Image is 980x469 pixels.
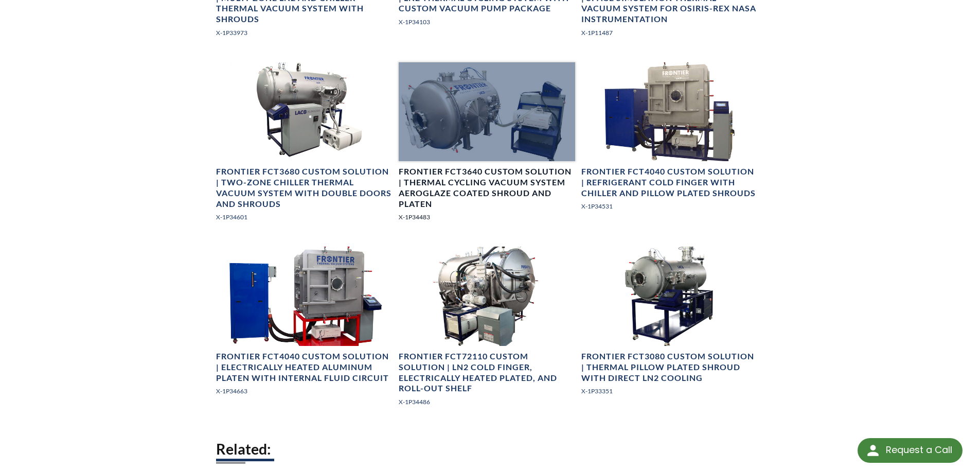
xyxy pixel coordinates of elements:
[216,440,764,459] h2: Related:
[581,62,758,220] a: Vacuum Chamber with chillerFrontier FCT4040 Custom Solution | Refrigerant Cold Finger with Chille...
[216,351,393,383] h4: Frontier FCT4040 Custom Solution | Electrically Heated Aluminum Platen with Internal Fluid Circuit
[865,442,881,459] img: round button
[216,28,393,38] p: X-1P33973
[581,28,758,38] p: X-1P11487
[399,247,575,415] a: Cylindrical vacuum chamberFrontier FCT72110 Custom Solution | LN2 Cold Finger, Electrically Heate...
[399,166,575,209] h4: Frontier FCT3640 Custom Solution | Thermal Cycling Vacuum System Aeroglaze Coated Shroud and Platen
[216,386,393,396] p: X-1P34663
[581,351,758,383] h4: Frontier FCT3080 Custom Solution | Thermal Pillow Plated Shroud with Direct LN2 Cooling
[399,212,575,222] p: X-1P34483
[886,438,952,462] div: Request a Call
[399,17,575,27] p: X-1P34103
[581,166,758,198] h4: Frontier FCT4040 Custom Solution | Refrigerant Cold Finger with Chiller and Pillow Plated Shrouds
[581,386,758,396] p: X-1P33351
[399,62,575,231] a: Frontier Thermal Vacuum Chamber and Chiller System, angled viewFrontier FCT3640 Custom Solution |...
[216,62,393,231] a: Image showing full view of vacuum chamber, controller and coolers/Frontier FCT3680 Custom Solutio...
[216,166,393,209] h4: Frontier FCT3680 Custom Solution | Two-Zone Chiller Thermal Vacuum System with Double Doors and S...
[216,212,393,222] p: X-1P34601
[858,438,963,463] div: Request a Call
[399,351,575,394] h4: Frontier FCT72110 Custom Solution | LN2 Cold Finger, Electrically Heated Plated, and Roll-out Shelf
[581,247,758,404] a: Vacuum chamber full viewFrontier FCT3080 Custom Solution | Thermal Pillow Plated Shroud with Dire...
[581,201,758,211] p: X-1P34531
[216,247,393,404] a: Vacuum chamber with chillerFrontier FCT4040 Custom Solution | Electrically Heated Aluminum Platen...
[399,397,575,407] p: X-1P34486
